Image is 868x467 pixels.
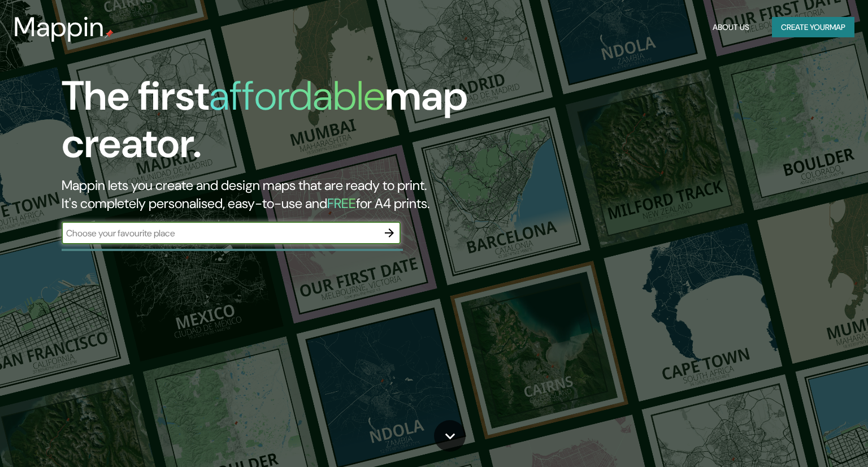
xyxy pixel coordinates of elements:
[105,29,114,38] img: mappin-pin
[62,227,378,240] input: Choose your favourite place
[772,17,854,38] button: Create yourmap
[708,17,754,38] button: About Us
[209,70,385,122] h1: affordable
[327,194,356,212] h5: FREE
[62,72,496,176] h1: The first map creator.
[62,176,496,213] h2: Mappin lets you create and design maps that are ready to print. It's completely personalised, eas...
[14,11,105,43] h3: Mappin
